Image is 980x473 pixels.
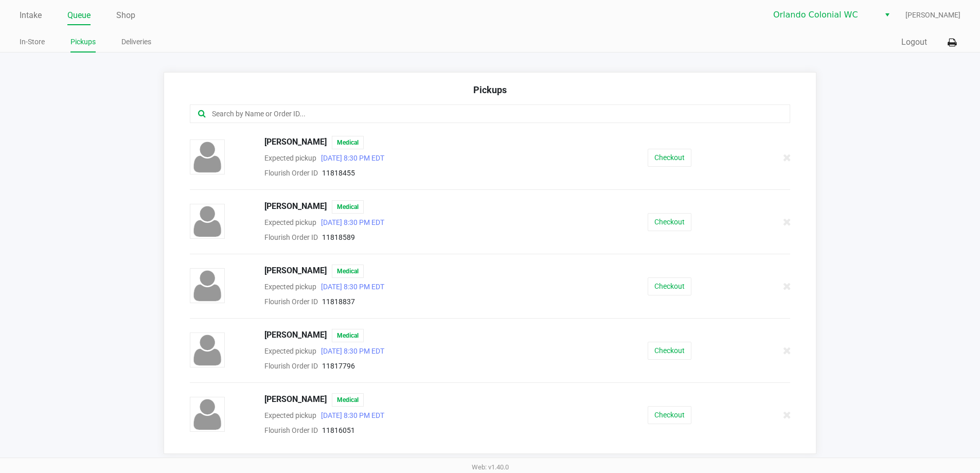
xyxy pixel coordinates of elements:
span: Flourish Order ID [264,233,318,241]
span: [DATE] 8:30 PM EDT [316,411,384,419]
span: Web: v1.40.0 [472,463,509,471]
span: [PERSON_NAME] [264,393,327,407]
span: [DATE] 8:30 PM EDT [316,283,384,291]
span: Medical [332,393,364,407]
span: Expected pickup [264,283,316,291]
span: Pickups [473,84,507,95]
span: [PERSON_NAME] [905,10,960,21]
a: In-Store [20,36,45,48]
span: 11817796 [322,362,355,370]
a: Intake [20,8,42,23]
span: [DATE] 8:30 PM EDT [316,218,384,226]
button: Logout [901,36,927,48]
span: [PERSON_NAME] [264,136,327,149]
a: Shop [116,8,135,23]
span: [DATE] 8:30 PM EDT [316,347,384,355]
button: Checkout [648,342,691,360]
span: Medical [332,200,364,214]
span: 11818589 [322,233,355,241]
span: Medical [332,329,364,342]
span: Medical [332,136,364,149]
span: 11818837 [322,297,355,306]
span: [PERSON_NAME] [264,200,327,214]
span: Expected pickup [264,347,316,355]
button: Checkout [648,213,691,231]
span: Flourish Order ID [264,169,318,177]
span: [DATE] 8:30 PM EDT [316,154,384,162]
span: Flourish Order ID [264,426,318,434]
input: Search by Name or Order ID... [211,108,737,120]
span: Expected pickup [264,218,316,226]
button: Select [880,6,895,24]
span: Flourish Order ID [264,297,318,306]
span: Medical [332,265,364,278]
button: Checkout [648,406,691,424]
span: Flourish Order ID [264,362,318,370]
span: Orlando Colonial WC [773,9,874,21]
span: [PERSON_NAME] [264,329,327,342]
a: Queue [67,8,91,23]
span: Expected pickup [264,154,316,162]
a: Deliveries [121,36,151,48]
span: Expected pickup [264,411,316,419]
button: Checkout [648,277,691,295]
span: 11818455 [322,169,355,177]
a: Pickups [70,36,96,48]
span: 11816051 [322,426,355,434]
button: Checkout [648,149,691,167]
span: [PERSON_NAME] [264,265,327,278]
